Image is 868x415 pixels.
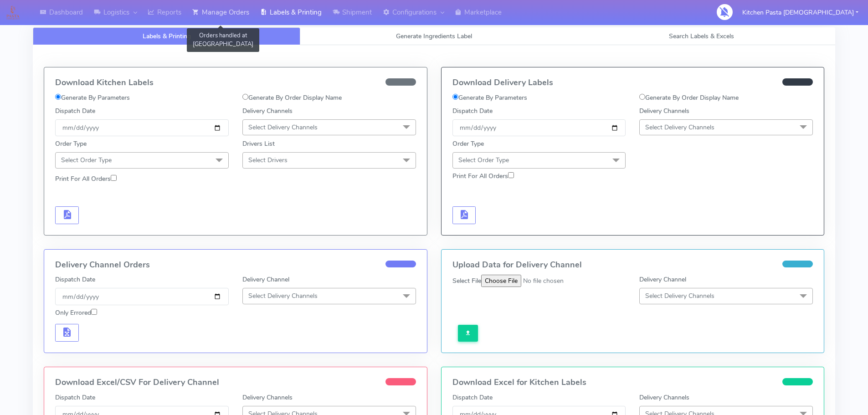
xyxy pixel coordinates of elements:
span: Select Delivery Channels [248,292,318,300]
input: Print For All Orders [508,172,514,178]
span: Labels & Printing [143,32,191,41]
h4: Download Excel for Kitchen Labels [452,378,813,387]
input: Generate By Parameters [452,94,458,100]
label: Delivery Channel [242,275,289,284]
span: Generate Ingredients Label [396,32,472,41]
h4: Delivery Channel Orders [55,261,416,270]
input: Generate By Parameters [55,94,61,100]
button: Kitchen Pasta [DEMOGRAPHIC_DATA] [735,3,865,22]
input: Only Errored [91,309,97,315]
label: Delivery Channels [242,393,293,402]
span: Select Delivery Channels [645,292,714,300]
input: Generate By Order Display Name [639,94,645,100]
input: Generate By Order Display Name [242,94,248,100]
label: Generate By Parameters [452,93,527,102]
label: Generate By Order Display Name [242,93,342,102]
label: Delivery Channels [639,393,689,402]
label: Delivery Channel [639,275,686,284]
h4: Download Delivery Labels [452,78,813,87]
label: Print For All Orders [452,171,514,181]
h4: Download Excel/CSV For Delivery Channel [55,378,416,387]
input: Print For All Orders [111,175,117,181]
label: Drivers List [242,139,275,149]
label: Dispatch Date [55,106,95,116]
label: Dispatch Date [452,106,493,116]
label: Generate By Parameters [55,93,130,102]
label: Generate By Order Display Name [639,93,739,102]
label: Delivery Channels [639,106,689,116]
label: Select File [452,276,481,286]
h4: Upload Data for Delivery Channel [452,261,813,270]
label: Order Type [55,139,87,149]
span: Select Delivery Channels [248,123,318,132]
label: Print For All Orders [55,174,117,184]
label: Dispatch Date [55,275,95,284]
h4: Download Kitchen Labels [55,78,416,87]
span: Select Delivery Channels [645,123,714,132]
span: Search Labels & Excels [669,32,734,41]
label: Dispatch Date [55,393,95,402]
ul: Tabs [33,27,835,45]
label: Only Errored [55,308,97,318]
label: Delivery Channels [242,106,293,116]
span: Select Order Type [61,156,112,164]
span: Select Order Type [458,156,509,164]
label: Order Type [452,139,484,149]
label: Dispatch Date [452,393,493,402]
span: Select Drivers [248,156,288,164]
